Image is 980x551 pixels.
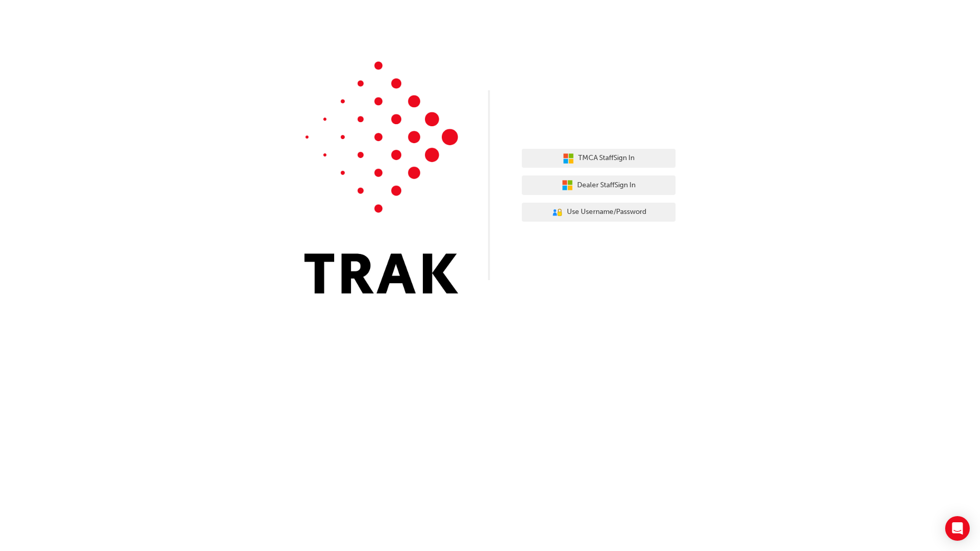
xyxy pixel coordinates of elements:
[522,175,676,195] button: Dealer StaffSign In
[578,152,635,164] span: TMCA Staff Sign In
[522,203,676,222] button: Use Username/Password
[304,62,458,293] img: Trak
[567,206,646,218] span: Use Username/Password
[522,149,676,168] button: TMCA StaffSign In
[577,180,636,191] span: Dealer Staff Sign In
[945,516,970,541] div: Open Intercom Messenger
